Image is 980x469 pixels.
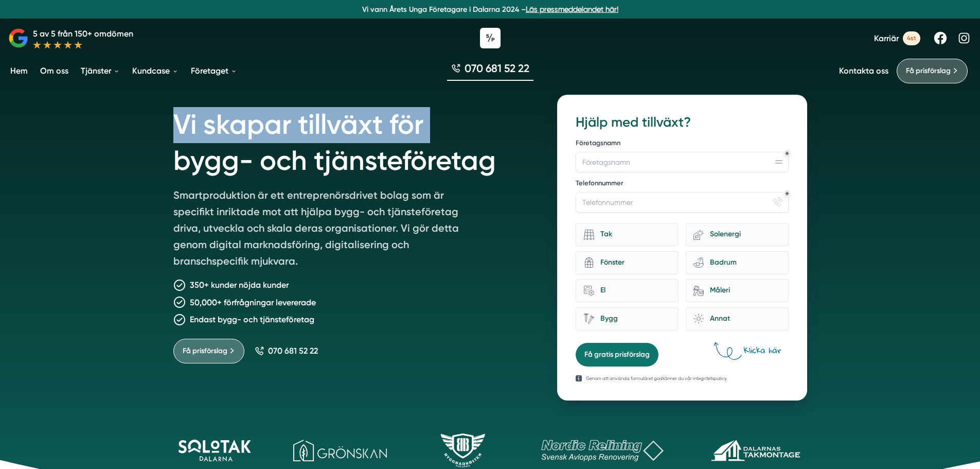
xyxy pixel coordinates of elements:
p: Vi vann Årets Unga Företagare i Dalarna 2024 – [4,4,976,14]
span: Få prisförslag [906,65,951,77]
a: Tjänster [79,58,122,84]
span: Karriär [874,33,899,43]
a: Kundcase [130,58,181,84]
span: 4st [903,31,920,45]
h1: Vi skapar tillväxt för bygg- och tjänsteföretag [173,95,533,187]
label: Telefonnummer [576,179,788,190]
a: Om oss [38,58,70,84]
a: Få prisförslag [173,339,244,363]
h3: Hjälp med tillväxt? [576,113,788,132]
a: Hem [8,58,30,84]
a: Läs pressmeddelandet här! [526,5,618,13]
input: Telefonnummer [576,192,788,213]
input: Företagsnamn [576,152,788,172]
p: 350+ kunder nöjda kunder [190,279,289,291]
a: 070 681 52 22 [447,61,533,81]
a: Företaget [189,58,239,84]
button: Få gratis prisförslag [576,343,658,367]
a: Kontakta oss [839,66,888,76]
a: Få prisförslag [897,59,968,83]
a: 070 681 52 22 [255,346,318,356]
p: 50,000+ förfrågningar levererade [190,296,316,309]
span: 070 681 52 22 [268,346,318,356]
label: Företagsnamn [576,138,788,150]
span: Få prisförslag [183,345,227,357]
div: Obligatoriskt [785,151,789,155]
p: Endast bygg- och tjänsteföretag [190,313,314,326]
span: 070 681 52 22 [465,61,529,76]
a: Karriär 4st [874,31,920,45]
p: Genom att använda formuläret godkänner du vår integritetspolicy. [586,375,727,382]
p: 5 av 5 från 150+ omdömen [33,27,133,40]
p: Smartproduktion är ett entreprenörsdrivet bolag som är specifikt inriktade mot att hjälpa bygg- o... [173,187,470,273]
div: Obligatoriskt [785,192,789,196]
